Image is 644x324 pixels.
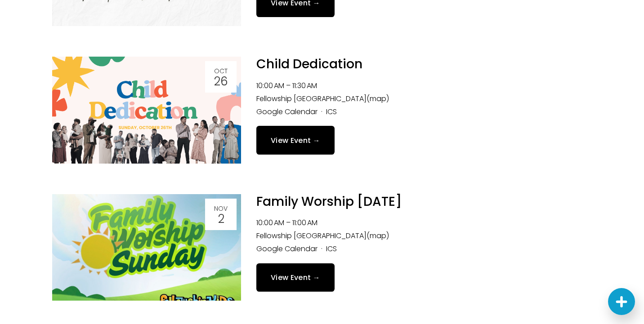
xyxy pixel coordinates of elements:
a: ICS [326,244,337,254]
img: Child Dedication [52,57,241,163]
time: 10:00 AM [256,80,284,91]
a: ICS [326,107,337,117]
a: Google Calendar [256,244,318,254]
a: (map) [367,231,389,241]
a: (map) [367,93,389,104]
time: 10:00 AM [256,217,284,228]
a: View Event → [256,126,335,154]
div: Oct [208,68,234,74]
time: 11:30 AM [292,80,317,91]
time: 11:00 AM [292,217,318,228]
div: 2 [208,213,234,225]
a: Child Dedication [256,55,362,73]
img: Family Worship Sunday [52,194,241,301]
li: Fellowship [GEOGRAPHIC_DATA] [256,230,592,243]
a: Family Worship [DATE] [256,193,402,210]
a: Google Calendar [256,107,318,117]
div: Nov [208,205,234,212]
div: 26 [208,75,234,87]
a: View Event → [256,263,335,292]
li: Fellowship [GEOGRAPHIC_DATA] [256,93,592,106]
